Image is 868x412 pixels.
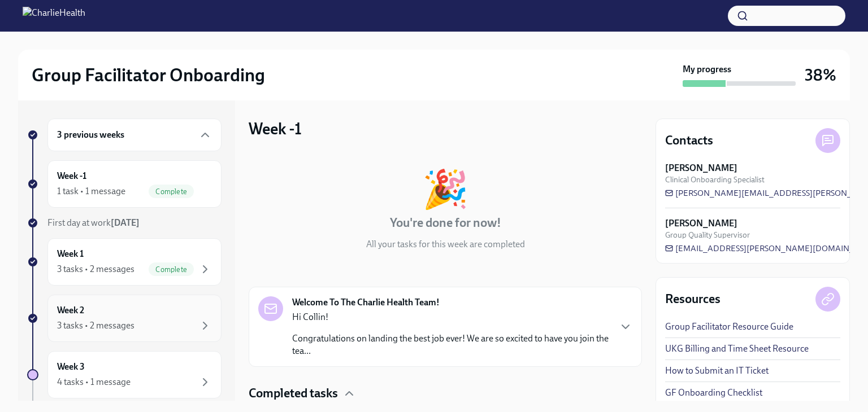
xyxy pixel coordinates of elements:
[57,319,134,332] div: 3 tasks • 2 messages
[366,238,525,251] p: All your tasks for this week are completed
[57,170,86,182] h6: Week -1
[665,217,737,230] strong: [PERSON_NAME]
[27,160,222,208] a: Week -11 task • 1 messageComplete
[665,162,737,174] strong: [PERSON_NAME]
[57,361,85,373] h6: Week 3
[149,187,194,196] span: Complete
[27,217,222,229] a: First day at work[DATE]
[665,132,713,149] h4: Contacts
[249,119,302,139] h3: Week -1
[57,129,124,141] h6: 3 previous weeks
[249,385,642,402] div: Completed tasks
[57,304,84,317] h6: Week 2
[683,63,731,76] strong: My progress
[57,185,125,198] div: 1 task • 1 message
[292,311,610,323] p: Hi Collin!
[57,263,134,275] div: 3 tasks • 2 messages
[665,343,809,355] a: UKG Billing and Time Sheet Resource
[57,376,131,388] div: 4 tasks • 1 message
[57,248,84,260] h6: Week 1
[292,332,610,357] p: Congratulations on landing the best job ever! We are so excited to have you join the tea...
[390,214,501,231] h4: You're done for now!
[47,217,140,228] span: First day at work
[665,230,750,240] span: Group Quality Supervisor
[805,65,836,85] h3: 38%
[422,170,468,208] div: 🎉
[32,64,265,86] h2: Group Facilitator Onboarding
[665,174,765,185] span: Clinical Onboarding Specialist
[111,217,140,228] strong: [DATE]
[292,296,440,309] strong: Welcome To The Charlie Health Team!
[665,291,721,308] h4: Resources
[665,365,769,377] a: How to Submit an IT Ticket
[23,7,85,25] img: CharlieHealth
[27,238,222,286] a: Week 13 tasks • 2 messagesComplete
[665,321,793,333] a: Group Facilitator Resource Guide
[149,265,194,274] span: Complete
[249,385,338,402] h4: Completed tasks
[27,295,222,342] a: Week 23 tasks • 2 messages
[27,351,222,398] a: Week 34 tasks • 1 message
[47,119,222,151] div: 3 previous weeks
[665,387,762,399] a: GF Onboarding Checklist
